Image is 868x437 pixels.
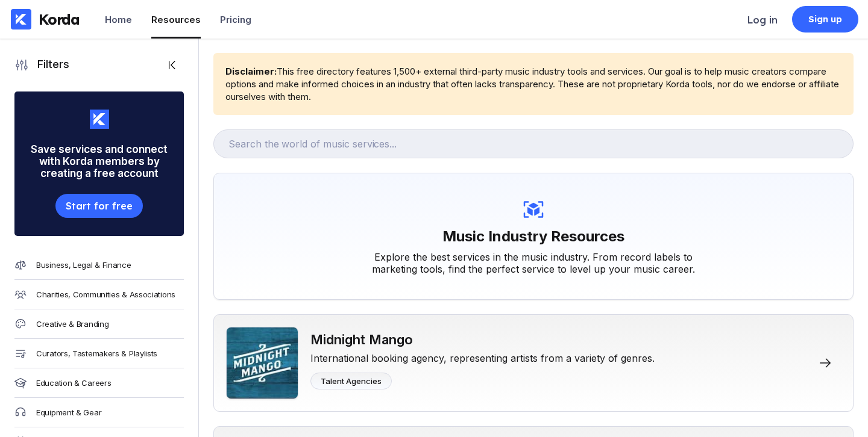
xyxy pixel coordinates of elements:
[36,319,108,329] div: Creative & Branding
[14,339,184,368] a: Curators, Tastemakers & Playlists
[14,309,184,339] a: Creative & Branding
[310,347,655,364] div: International booking agency, representing artists from a variety of genres.
[220,14,251,25] div: Pricing
[14,398,184,427] a: Equipment & Gear
[55,194,142,218] button: Start for free
[321,376,382,386] div: Talent Agencies
[36,260,131,270] div: Business, Legal & Finance
[14,129,184,194] div: Save services and connect with Korda members by creating a free account
[226,327,298,399] img: Midnight Mango
[66,200,132,212] div: Start for free
[353,251,714,275] div: Explore the best services in the music industry. From record labels to marketing tools, find the ...
[151,14,201,25] div: Resources
[808,13,843,25] div: Sign up
[310,332,655,347] div: Midnight Mango
[36,290,175,299] div: Charities, Communities & Associations
[225,66,277,77] b: Disclaimer:
[39,10,80,28] div: Korda
[792,6,858,33] a: Sign up
[29,58,69,72] div: Filters
[14,280,184,309] a: Charities, Communities & Associations
[225,65,841,103] div: This free directory features 1,500+ external third-party music industry tools and services. Our g...
[105,14,132,25] div: Home
[14,368,184,398] a: Education & Careers
[213,129,854,158] input: Search the world of music services...
[442,222,624,251] h1: Music Industry Resources
[36,408,101,417] div: Equipment & Gear
[36,349,157,358] div: Curators, Tastemakers & Playlists
[14,250,184,280] a: Business, Legal & Finance
[36,378,111,388] div: Education & Careers
[747,14,778,26] div: Log in
[213,314,854,412] a: Midnight MangoMidnight MangoInternational booking agency, representing artists from a variety of ...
